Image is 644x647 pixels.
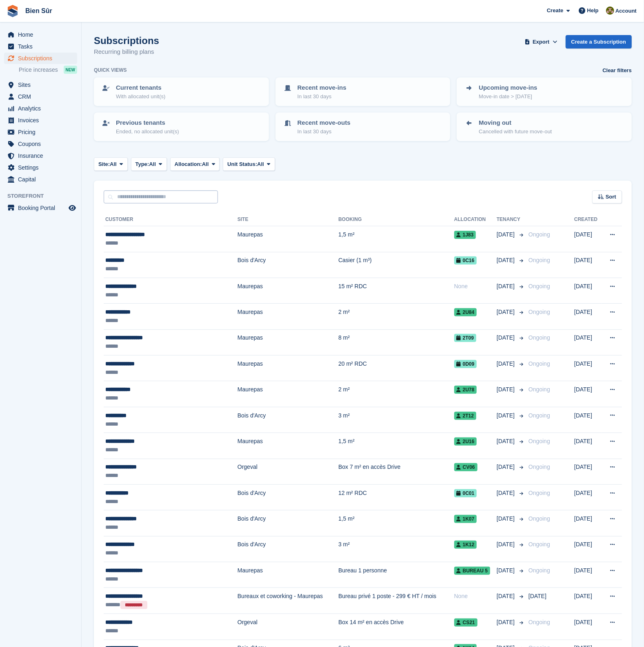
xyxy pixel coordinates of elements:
a: Upcoming move-ins Move-in date > [DATE] [457,78,631,105]
span: [DATE] [497,566,516,575]
img: stora-icon-8386f47178a22dfd0bd8f6a31ec36ba5ce8667c1dd55bd0f319d3a0aa187defe.svg [7,5,19,17]
a: Preview store [67,203,77,213]
p: Upcoming move-ins [479,83,537,93]
a: Bien Sûr [22,4,56,18]
span: [DATE] [497,385,516,394]
span: Sort [606,193,616,201]
button: Export [523,35,559,49]
td: [DATE] [574,562,602,588]
td: [DATE] [574,356,602,381]
td: [DATE] [574,226,602,252]
a: menu [4,53,77,64]
a: menu [4,91,77,102]
td: Maurepas [238,226,338,252]
td: [DATE] [574,278,602,303]
p: With allocated unit(s) [116,93,165,101]
p: Cancelled with future move-out [479,128,552,136]
td: Bois d'Arcy [238,510,338,536]
th: Allocation [454,213,497,226]
td: Bois d'Arcy [238,407,338,433]
a: menu [4,29,77,40]
td: Maurepas [238,329,338,355]
a: Current tenants With allocated unit(s) [95,78,268,105]
span: [DATE] [497,256,516,265]
span: Home [18,29,67,40]
td: Orgeval [238,614,338,640]
span: [DATE] [497,437,516,446]
a: menu [4,115,77,126]
span: Ongoing [529,567,550,574]
span: Bureau 5 [454,567,490,575]
span: Invoices [18,115,67,126]
button: Allocation: All [170,157,220,171]
td: 12 m² RDC [338,484,454,510]
td: 3 m² [338,536,454,562]
td: [DATE] [574,252,602,278]
span: Type: [135,160,149,168]
td: [DATE] [574,484,602,510]
td: [DATE] [574,614,602,640]
button: Site: All [94,157,128,171]
p: Previous tenants [116,118,179,128]
a: menu [4,174,77,185]
td: Box 14 m² en accès Drive [338,614,454,640]
td: Bois d'Arcy [238,484,338,510]
span: CRM [18,91,67,102]
span: [DATE] [497,489,516,497]
span: Settings [18,162,67,173]
td: [DATE] [574,510,602,536]
a: menu [4,202,77,214]
td: [DATE] [574,329,602,355]
td: Bureaux et coworking - Maurepas [238,588,338,614]
span: [DATE] [529,593,546,599]
span: CS21 [454,618,477,627]
span: Ongoing [529,464,550,470]
img: Matthieu Burnand [606,7,614,15]
span: [DATE] [497,540,516,549]
span: All [202,160,209,168]
a: menu [4,41,77,52]
div: None [454,282,497,291]
span: Ongoing [529,257,550,263]
span: [DATE] [497,333,516,342]
span: Sites [18,79,67,91]
span: Ongoing [529,490,550,496]
span: Ongoing [529,515,550,522]
p: Current tenants [116,83,165,93]
a: menu [4,79,77,91]
span: Subscriptions [18,53,67,64]
span: Ongoing [529,412,550,419]
span: Ongoing [529,360,550,367]
span: Capital [18,174,67,185]
span: Ongoing [529,386,550,393]
td: 2 m² [338,304,454,329]
span: 1K12 [454,541,477,549]
span: Storefront [7,192,81,200]
span: 1K07 [454,515,477,523]
span: Tasks [18,41,67,52]
td: 20 m² RDC [338,356,454,381]
span: Price increases [19,66,58,74]
span: [DATE] [497,411,516,420]
span: 0D09 [454,360,477,368]
p: Recurring billing plans [94,47,159,57]
td: Orgeval [238,459,338,484]
span: Ongoing [529,231,550,238]
th: Booking [338,213,454,226]
td: Bois d'Arcy [238,536,338,562]
span: 2T12 [454,412,476,420]
th: Tenancy [497,213,525,226]
span: [DATE] [497,308,516,316]
a: menu [4,103,77,114]
span: 0C01 [454,489,477,497]
span: [DATE] [497,360,516,368]
p: Recent move-ins [298,83,346,93]
a: menu [4,150,77,161]
td: Maurepas [238,381,338,407]
a: Price increases NEW [19,65,77,74]
span: Unit Status: [227,160,257,168]
td: Bois d'Arcy [238,252,338,278]
span: Help [587,7,599,15]
span: Ongoing [529,438,550,444]
h6: Quick views [94,66,127,74]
